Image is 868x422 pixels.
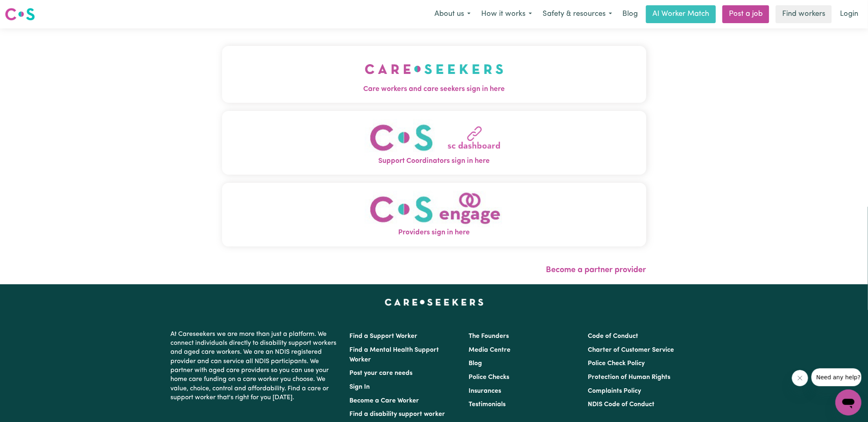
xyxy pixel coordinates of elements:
a: Find a Mental Health Support Worker [349,347,439,363]
a: Careseekers home page [385,299,484,305]
a: AI Worker Match [646,5,716,23]
p: At Careseekers we are more than just a platform. We connect individuals directly to disability su... [170,327,340,406]
a: Login [835,5,863,23]
a: Find a Support Worker [349,333,417,340]
a: Police Checks [469,374,509,381]
button: How it works [476,6,537,23]
a: Blog [469,360,482,367]
a: Complaints Policy [588,388,641,394]
a: Post your care needs [349,370,412,377]
a: Post a job [722,5,769,23]
a: Police Check Policy [588,360,645,367]
button: Care workers and care seekers sign in here [222,46,646,103]
a: Insurances [469,388,501,394]
a: Careseekers logo [5,5,35,24]
a: The Founders [469,333,509,340]
a: Testimonials [469,401,506,408]
a: Find a disability support worker [349,411,445,418]
span: Providers sign in here [222,227,646,238]
a: Code of Conduct [588,333,639,340]
a: Charter of Customer Service [588,347,674,353]
button: Safety & resources [537,6,617,23]
iframe: Button to launch messaging window [835,390,861,416]
img: Careseekers logo [5,7,35,22]
span: Care workers and care seekers sign in here [222,84,646,95]
button: Providers sign in here [222,183,646,247]
a: Protection of Human Rights [588,374,671,381]
a: Blog [617,5,643,23]
a: Media Centre [469,347,510,353]
a: Become a Care Worker [349,398,419,404]
span: Support Coordinators sign in here [222,156,646,167]
iframe: Message from company [811,368,861,386]
button: Support Coordinators sign in here [222,111,646,175]
button: About us [429,6,476,23]
a: Find workers [776,5,832,23]
a: Sign In [349,384,370,390]
a: NDIS Code of Conduct [588,401,655,408]
a: Become a partner provider [546,266,646,274]
iframe: Close message [792,370,808,386]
